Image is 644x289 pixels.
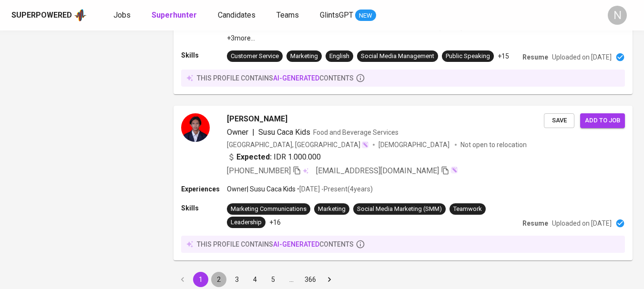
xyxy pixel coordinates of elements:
[453,205,482,214] div: Teamwork
[181,203,227,213] p: Skills
[552,219,612,228] p: Uploaded on [DATE]
[74,8,87,22] img: app logo
[227,128,248,137] span: Owner
[197,239,354,249] p: this profile contains contents
[113,10,131,20] span: Jobs
[181,50,227,60] p: Skills
[378,140,451,149] span: [DEMOGRAPHIC_DATA]
[227,151,321,163] div: IDR 1.000.000
[152,10,197,20] b: Superhunter
[247,272,263,287] button: Go to page 4
[113,10,133,21] a: Jobs
[174,272,338,287] nav: pagination navigation
[296,184,373,194] p: • [DATE] - Present ( 4 years )
[361,141,369,149] img: magic_wand.svg
[252,127,255,138] span: |
[229,272,245,287] button: Go to page 3
[320,10,376,21] a: GlintsGPT NEW
[549,115,570,126] span: Save
[211,272,226,287] button: Go to page 2
[218,10,257,21] a: Candidates
[231,52,279,61] div: Customer Service
[227,184,296,194] p: Owner | Susu Caca Kids
[318,205,346,214] div: Marketing
[355,11,376,20] span: NEW
[316,166,439,175] span: [EMAIL_ADDRESS][DOMAIN_NAME]
[236,151,272,163] b: Expected:
[266,272,281,287] button: Go to page 5
[322,272,337,287] button: Go to next page
[273,74,319,82] span: AI-generated
[181,113,210,142] img: 340e2147c6333937d113124a268a9116.jpg
[273,240,319,248] span: AI-generated
[290,52,318,61] div: Marketing
[446,52,490,61] div: Public Speaking
[552,52,612,62] p: Uploaded on [DATE]
[258,128,310,137] span: Susu Caca Kids
[522,52,548,62] p: Resume
[227,113,287,125] span: [PERSON_NAME]
[313,129,399,136] span: Food and Beverage Services
[361,52,434,61] div: Social Media Management
[320,10,353,20] span: GlintsGPT
[460,140,527,149] p: Not open to relocation
[152,10,199,21] a: Superhunter
[193,272,208,287] button: page 1
[11,10,72,21] div: Superpowered
[181,184,227,194] p: Experiences
[227,166,291,175] span: [PHONE_NUMBER]
[276,10,299,20] span: Teams
[231,205,307,214] div: Marketing Communications
[357,205,442,214] div: Social Media Marketing (SMM)
[450,166,458,174] img: magic_wand.svg
[302,272,319,287] button: Go to page 366
[11,8,87,22] a: Superpoweredapp logo
[585,115,620,126] span: Add to job
[329,52,349,61] div: English
[227,140,369,149] div: [GEOGRAPHIC_DATA], [GEOGRAPHIC_DATA]
[231,218,262,227] div: Leadership
[284,275,299,284] div: …
[522,219,548,228] p: Resume
[174,106,633,260] a: [PERSON_NAME]Owner|Susu Caca KidsFood and Beverage Services[GEOGRAPHIC_DATA], [GEOGRAPHIC_DATA][D...
[218,10,256,20] span: Candidates
[608,6,627,25] div: N
[269,218,281,227] p: +16
[276,10,301,21] a: Teams
[197,73,354,83] p: this profile contains contents
[498,51,509,61] p: +15
[227,33,580,43] p: +3 more ...
[544,113,574,128] button: Save
[580,113,625,128] button: Add to job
